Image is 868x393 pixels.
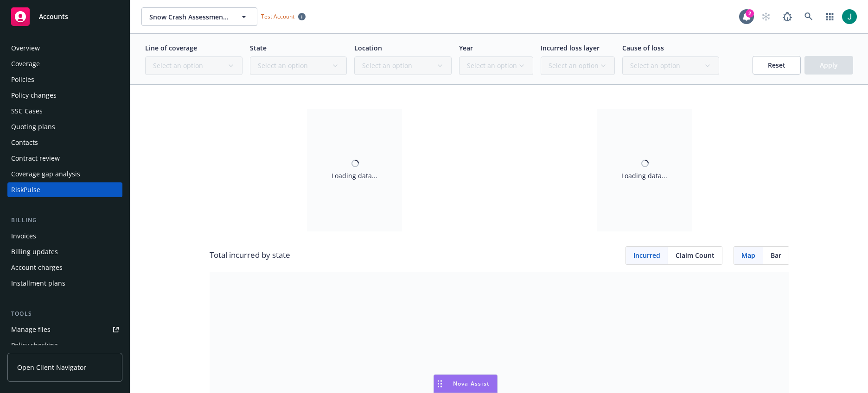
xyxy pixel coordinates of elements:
div: Invoices [11,229,36,243]
a: Policy changes [7,88,122,103]
div: 2 [746,9,754,18]
div: Billing updates [11,244,58,259]
div: SSC Cases [11,104,43,119]
a: Billing updates [7,244,122,259]
a: Start snowing [757,7,775,26]
a: Contract review [7,151,122,166]
button: Snow Crash Assessment Corp [141,7,257,26]
p: Cause of loss [622,43,720,53]
a: Policy checking [7,338,122,353]
span: Incurred [633,250,660,260]
div: Policy checking [11,338,58,353]
span: Test Account [261,12,294,20]
img: photo [842,9,857,24]
div: Overview [11,41,40,56]
a: Policies [7,72,122,87]
a: Quoting plans [7,119,122,134]
div: Contract review [11,151,60,166]
div: Drag to move [434,375,446,393]
a: Invoices [7,229,122,243]
p: Location [354,43,452,53]
p: Total incurred by state [210,249,290,261]
a: Search [799,7,818,26]
div: Billing [7,216,122,225]
a: Report a Bug [778,7,797,26]
div: Account charges [11,260,63,275]
span: Loading data... [621,171,667,181]
a: RiskPulse [7,182,122,197]
div: Policies [11,72,34,87]
div: Quoting plans [11,119,55,134]
a: Manage files [7,322,122,337]
div: Contacts [11,135,38,150]
span: Accounts [39,13,68,20]
p: Year [459,43,533,53]
div: Installment plans [11,276,65,291]
a: Coverage gap analysis [7,167,122,181]
span: Map [741,250,755,260]
div: Coverage [11,56,40,71]
p: Line of coverage [145,43,243,53]
div: Manage files [11,322,51,337]
span: Test Account [257,12,309,21]
span: Nova Assist [453,380,490,387]
span: Snow Crash Assessment Corp [149,12,230,22]
a: Contacts [7,135,122,150]
a: Account charges [7,260,122,275]
a: Switch app [821,7,839,26]
button: Apply [804,56,853,75]
p: Incurred loss layer [541,43,615,53]
a: Installment plans [7,276,122,291]
div: Coverage gap analysis [11,167,80,181]
button: Reset [753,56,801,75]
div: RiskPulse [11,182,40,197]
p: State [250,43,347,53]
button: Nova Assist [434,374,498,393]
a: Overview [7,41,122,56]
a: Accounts [7,4,122,30]
span: Loading data... [332,171,377,181]
span: Bar [771,250,781,260]
a: SSC Cases [7,104,122,119]
a: Coverage [7,56,122,71]
span: Open Client Navigator [17,362,86,372]
div: Tools [7,309,122,318]
span: Claim Count [676,250,715,260]
div: Policy changes [11,88,57,103]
